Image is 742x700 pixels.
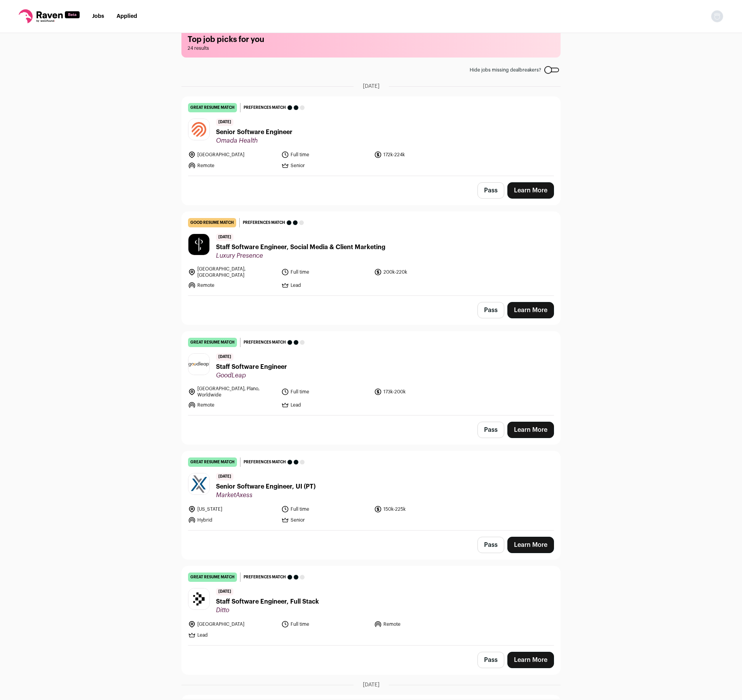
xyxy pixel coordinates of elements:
[363,681,380,689] span: [DATE]
[216,372,287,379] span: GoodLeap
[374,505,463,513] li: 150k-225k
[244,458,286,466] span: Preferences match
[188,234,209,255] img: cdb0e83464874d29b1869f67c4efcdbcf57413b320fd92a5f931dcb4bab48f67.jpg
[216,243,385,252] span: Staff Software Engineer, Social Media & Client Marketing
[244,573,286,581] span: Preferences match
[281,151,370,159] li: Full time
[188,505,277,513] li: [US_STATE]
[188,45,554,51] span: 24 results
[477,182,504,199] button: Pass
[188,573,237,582] div: great resume match
[216,482,315,491] span: Senior Software Engineer, UI (PT)
[188,218,236,227] div: good resume match
[216,234,233,241] span: [DATE]
[188,457,237,467] div: great resume match
[188,516,277,524] li: Hybrid
[216,473,233,480] span: [DATE]
[507,422,554,438] a: Learn More
[363,82,380,90] span: [DATE]
[188,620,277,628] li: [GEOGRAPHIC_DATA]
[470,67,541,73] span: Hide jobs missing dealbreakers?
[182,451,560,530] a: great resume match Preferences match [DATE] Senior Software Engineer, UI (PT) MarketAxess [US_STA...
[188,401,277,409] li: Remote
[188,34,554,45] h1: Top job picks for you
[711,10,723,23] button: Open dropdown
[243,219,285,227] span: Preferences match
[477,652,504,668] button: Pass
[244,104,286,112] span: Preferences match
[117,14,137,19] a: Applied
[216,588,233,595] span: [DATE]
[477,422,504,438] button: Pass
[281,516,370,524] li: Senior
[477,537,504,553] button: Pass
[216,606,319,614] span: Ditto
[216,137,293,145] span: Omada Health
[507,302,554,318] a: Learn More
[188,386,277,398] li: [GEOGRAPHIC_DATA], Plano, Worldwide
[188,103,237,112] div: great resume match
[182,566,560,645] a: great resume match Preferences match [DATE] Staff Software Engineer, Full Stack Ditto [GEOGRAPHIC...
[188,162,277,169] li: Remote
[374,151,463,159] li: 172k-224k
[182,212,560,295] a: good resume match Preferences match [DATE] Staff Software Engineer, Social Media & Client Marketi...
[507,537,554,553] a: Learn More
[244,339,286,346] span: Preferences match
[477,302,504,318] button: Pass
[92,14,104,19] a: Jobs
[711,10,723,23] img: nopic.png
[188,631,277,639] li: Lead
[216,127,293,137] span: Senior Software Engineer
[216,252,385,260] span: Luxury Presence
[281,281,370,289] li: Lead
[188,587,209,611] img: fb02bf126c14052132a8d0e97567fa10189a7c3babfda48d58d7be9db6dec018.jpg
[281,505,370,513] li: Full time
[188,151,277,159] li: [GEOGRAPHIC_DATA]
[188,281,277,289] li: Remote
[281,401,370,409] li: Lead
[374,620,463,628] li: Remote
[182,97,560,176] a: great resume match Preferences match [DATE] Senior Software Engineer Omada Health [GEOGRAPHIC_DAT...
[216,353,233,361] span: [DATE]
[216,119,233,126] span: [DATE]
[507,182,554,199] a: Learn More
[374,386,463,398] li: 173k-200k
[281,162,370,169] li: Senior
[281,266,370,278] li: Full time
[188,119,209,140] img: 41325b23b7b99c32c4ba91628c28a1334443c2c0878ce735f0622d089c2f0dba.png
[281,620,370,628] li: Full time
[188,354,209,375] img: 1ee3e94e52f368feb41f98e34d0c1aaac2904cba8b8d960b9e56e7caeb4b40f3.jpg
[182,332,560,415] a: great resume match Preferences match [DATE] Staff Software Engineer GoodLeap [GEOGRAPHIC_DATA], P...
[507,652,554,668] a: Learn More
[188,473,209,494] img: 6d548df64de3ed5b23cf847e279e882ce1646ccacc943787b7acde84cb2c67fc.jpg
[216,362,287,372] span: Staff Software Engineer
[374,266,463,278] li: 200k-220k
[216,491,315,499] span: MarketAxess
[216,597,319,606] span: Staff Software Engineer, Full Stack
[281,386,370,398] li: Full time
[188,266,277,278] li: [GEOGRAPHIC_DATA], [GEOGRAPHIC_DATA]
[188,338,237,347] div: great resume match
